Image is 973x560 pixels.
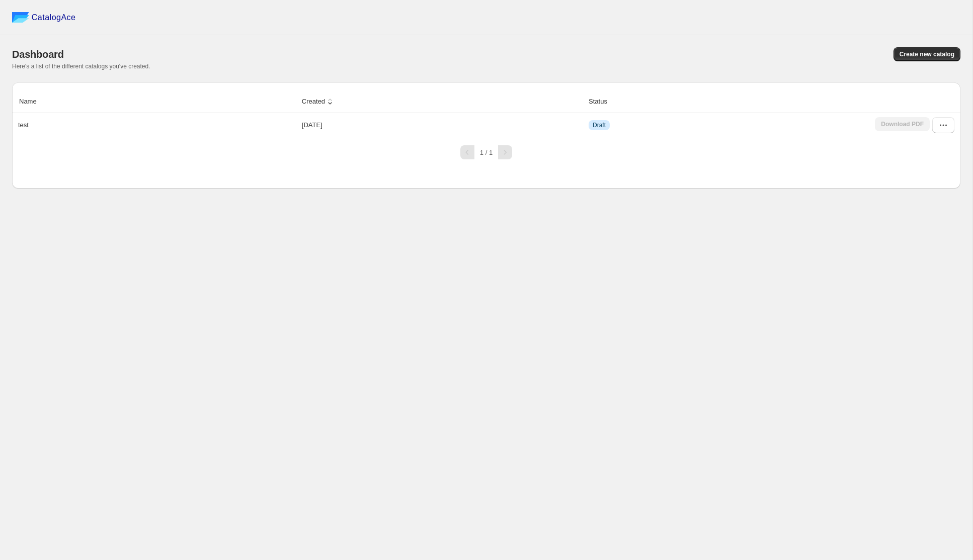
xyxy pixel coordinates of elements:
img: catalog ace [12,12,29,23]
td: [DATE] [299,113,586,137]
button: Create new catalog [894,47,960,61]
span: Dashboard [12,49,64,60]
span: Draft [593,121,606,129]
button: Name [18,92,48,111]
span: Create new catalog [900,50,954,58]
span: CatalogAce [32,13,76,23]
span: 1 / 1 [480,149,493,156]
button: Status [587,92,619,111]
button: Created [300,92,337,111]
p: test [18,120,29,130]
span: Here's a list of the different catalogs you've created. [12,63,150,70]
